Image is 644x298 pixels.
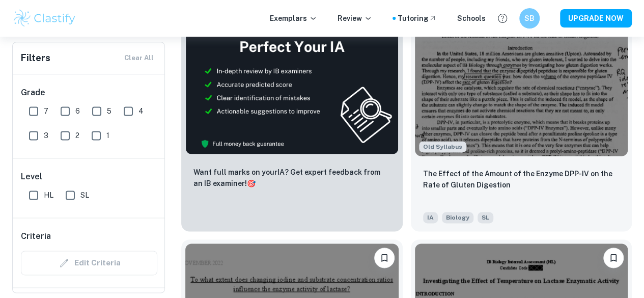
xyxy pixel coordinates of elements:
p: Exemplars [270,13,317,24]
h6: Level [21,171,157,183]
span: SL [478,212,493,223]
h6: Grade [21,87,157,99]
span: 7 [44,105,48,117]
div: Starting from the May 2025 session, the Biology IA requirements have changed. It's OK to refer to... [419,141,466,152]
span: 5 [107,105,111,117]
span: 3 [44,130,48,141]
span: 2 [75,130,79,141]
h6: Filters [21,51,50,65]
span: Old Syllabus [419,141,466,152]
h6: Criteria [21,230,51,242]
h6: SB [524,13,536,24]
span: Biology [442,212,473,223]
div: Criteria filters are unavailable when searching by topic [21,251,157,275]
span: HL [44,189,53,201]
a: Schools [457,13,486,24]
span: IA [423,212,438,223]
span: 4 [138,105,144,117]
span: 🎯 [247,179,256,187]
button: Bookmark [374,248,395,268]
img: Clastify logo [12,8,77,29]
button: Help and Feedback [494,10,511,27]
button: UPGRADE NOW [560,9,632,28]
p: Review [338,13,372,24]
span: 6 [75,105,80,117]
button: SB [519,8,540,29]
button: Bookmark [603,248,624,268]
p: The Effect of the Amount of the Enzyme DPP-IV on the Rate of Gluten Digestion [423,168,620,191]
p: Want full marks on your IA ? Get expert feedback from an IB examiner! [193,167,390,189]
span: SL [80,189,89,201]
a: Tutoring [398,13,437,24]
span: 1 [106,130,109,141]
